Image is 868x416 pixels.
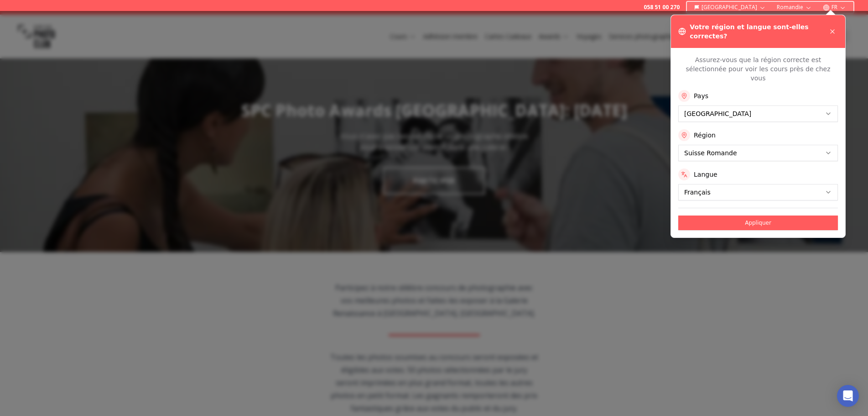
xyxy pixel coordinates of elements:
[837,385,859,407] div: Open Intercom Messenger
[678,55,838,83] p: Assurez-vous que la région correcte est sélectionnée pour voir les cours près de chez vous
[691,2,769,13] button: [GEOGRAPHIC_DATA]
[694,91,708,100] label: Pays
[644,4,680,11] a: 058 51 00 270
[694,170,717,179] label: Langue
[690,22,827,41] h3: Votre région et langue sont-elles correctes?
[694,131,716,140] label: Région
[773,2,816,13] button: Romandie
[678,216,838,230] button: Appliquer
[819,2,850,13] button: FR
